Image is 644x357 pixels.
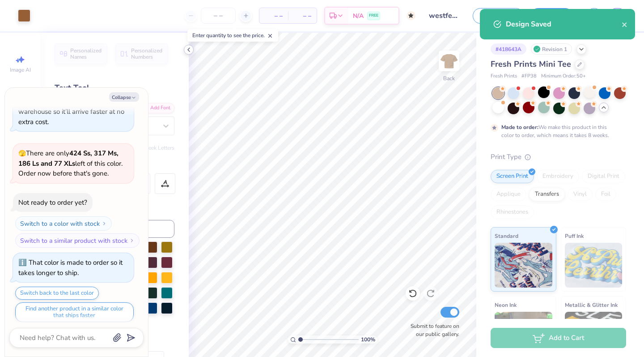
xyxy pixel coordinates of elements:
div: Rhinestones [491,206,534,219]
img: Puff Ink [565,243,623,288]
div: Back [443,74,455,82]
div: # 418643A [491,43,526,55]
div: Add Font [139,103,174,113]
img: Neon Ink [495,312,552,357]
strong: 424 Ss, 317 Ms, 186 Ls and 77 XLs [18,149,119,168]
button: Collapse [109,92,139,102]
div: Enter quantity to see the price. [187,29,278,42]
img: Back [440,52,458,70]
span: # FP38 [521,73,537,80]
div: We make this product in this color to order, which means it takes 8 weeks. [501,123,611,139]
div: Print Type [491,152,626,162]
span: Personalized Names [70,47,102,60]
button: close [622,19,628,30]
span: Minimum Order: 50 + [541,73,586,80]
div: Design Saved [506,19,622,30]
button: Switch to a similar product with stock [15,233,140,248]
img: Metallic & Glitter Ink [565,312,623,357]
span: Neon Ink [495,300,517,310]
span: Puff Ink [565,231,584,241]
div: Applique [491,188,526,201]
span: Metallic & Glitter Ink [565,300,618,310]
span: Fresh Prints Mini Tee [491,59,571,69]
div: Foil [595,188,616,201]
img: Switch to a color with stock [102,221,107,226]
span: Image AI [10,66,31,73]
span: There are only left of this color. Order now before that's gone. [18,149,123,178]
img: Standard [495,243,552,288]
button: Switch to a color with stock [15,216,112,231]
div: Not ready to order yet? [18,198,87,207]
span: N/A [353,11,364,21]
span: Personalized Numbers [131,47,163,60]
label: Submit to feature on our public gallery. [406,322,459,338]
span: – – [293,11,311,21]
span: 🫣 [18,149,26,158]
button: Find another product in a similar color that ships faster [15,302,134,322]
div: Digital Print [582,170,625,183]
input: Untitled Design [422,7,466,25]
button: Save as [473,8,524,24]
div: Text Tool [55,82,174,94]
input: – – [201,8,236,24]
strong: Made to order: [501,124,538,131]
div: That color is made to order so it takes longer to ship. [18,258,123,277]
div: Vinyl [568,188,593,201]
div: That color ships directly from our warehouse so it’ll arrive faster at no extra cost. [18,97,127,126]
span: Standard [495,231,518,241]
span: FREE [369,13,378,19]
div: Screen Print [491,170,534,183]
button: Switch back to the last color [15,287,99,300]
div: Revision 1 [531,43,572,55]
span: – – [265,11,283,21]
span: Fresh Prints [491,73,517,80]
img: Switch to a similar product with stock [129,238,135,243]
div: Transfers [529,188,565,201]
div: Embroidery [537,170,579,183]
span: 100 % [361,335,375,344]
